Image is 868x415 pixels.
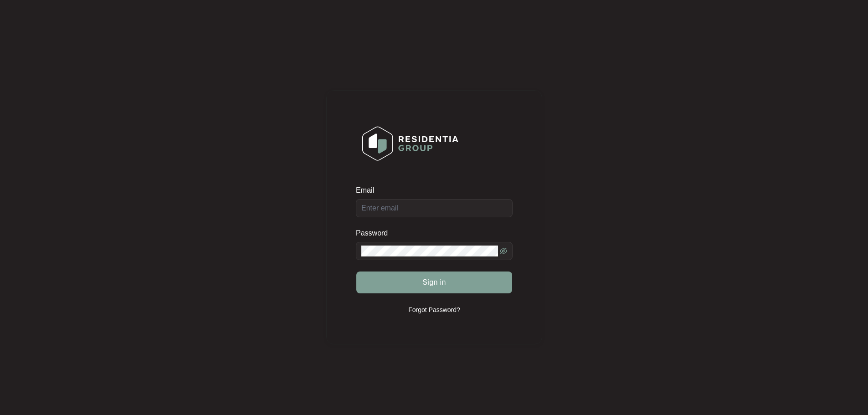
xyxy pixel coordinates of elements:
[422,277,446,288] span: Sign in
[361,246,498,256] input: Password
[356,229,395,238] label: Password
[356,272,512,293] button: Sign in
[408,305,460,314] p: Forgot Password?
[356,120,464,167] img: Login Logo
[356,199,513,217] input: Email
[356,186,380,195] label: Email
[500,247,507,255] span: eye-invisible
